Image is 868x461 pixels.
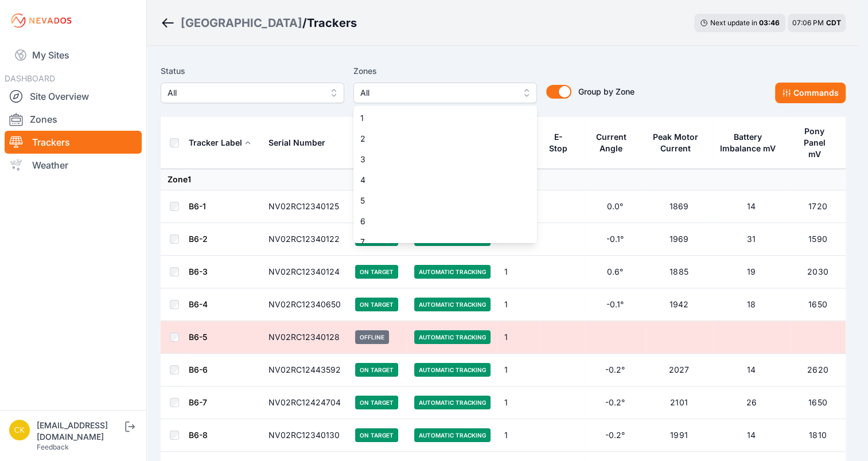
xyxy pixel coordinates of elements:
span: 4 [360,174,516,186]
span: 2 [360,133,516,144]
span: 3 [360,154,516,165]
span: 1 [360,112,516,124]
span: 7 [360,236,516,248]
div: All [353,106,537,243]
span: All [360,86,514,100]
span: 5 [360,195,516,206]
span: 6 [360,216,516,227]
button: All [353,83,537,103]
